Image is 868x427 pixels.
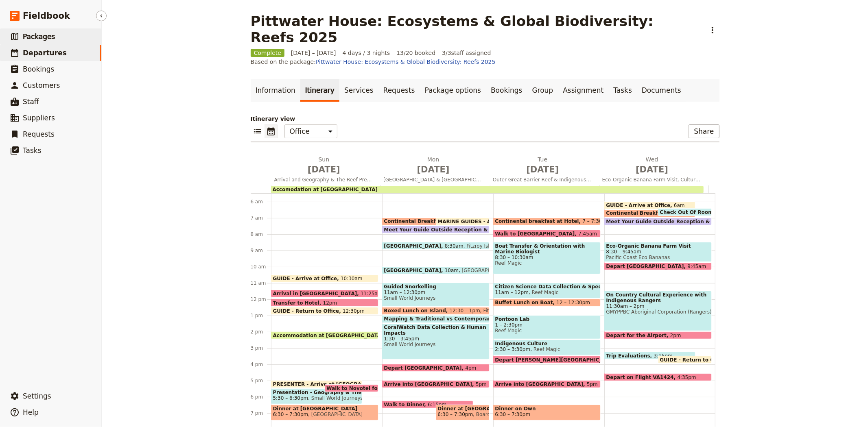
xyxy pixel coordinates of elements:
div: 6 am [251,198,271,205]
span: 6:30 – 7:30pm [495,412,531,417]
div: Guided Snorkelling11am – 12:30pmSmall World Journeys [382,283,490,307]
span: [DATE] [602,163,702,176]
span: Reef Magic [529,290,559,295]
span: 7:45am [578,231,597,236]
span: [DATE] [274,163,374,176]
div: Indigenous Culture2:30 – 3:30pmReef Magic [493,340,601,355]
div: 5 pm [251,377,271,384]
div: Arrival in [GEOGRAPHIC_DATA]11:25am [271,290,378,297]
div: Meet Your Guide Outside Reception & Depart [604,218,712,225]
button: Sun [DATE]Arrival and Geography & The Reef Presentation [271,155,380,185]
span: Transfer to Hotel [273,300,323,305]
div: Pontoon Lab1 – 2:30pmReef Magic [493,315,601,339]
span: Fitzroy Island Adventures [464,243,528,248]
span: MARINE GUIDES - Arrive at Office [438,219,533,224]
span: 12:30 – 1pm [450,308,480,314]
span: 5pm [587,381,598,387]
span: 10:30am [341,276,363,281]
span: 6am [674,203,685,208]
span: 12 – 12:30pm [556,300,590,305]
span: Settings [23,392,51,400]
span: Continental breakfast at Hotel [495,218,583,224]
div: Depart [PERSON_NAME][GEOGRAPHIC_DATA] [493,356,601,364]
span: Staff [23,98,39,106]
span: 8:30 – 10:30am [495,255,599,260]
span: 4:35pm [677,375,696,380]
div: Arrive into [GEOGRAPHIC_DATA]5pm [493,380,601,388]
span: [GEOGRAPHIC_DATA] & [GEOGRAPHIC_DATA] [380,176,486,183]
div: GUIDE - Arrive at Office10:30am [271,274,378,282]
span: Depart [GEOGRAPHIC_DATA] [606,264,688,269]
span: [GEOGRAPHIC_DATA] [308,412,363,417]
a: Itinerary [300,79,339,102]
div: 1 pm [251,312,271,319]
span: Depart [GEOGRAPHIC_DATA] [384,365,466,370]
span: Small World Journeys [384,295,488,301]
button: List view [251,124,265,138]
div: Accomodation at [GEOGRAPHIC_DATA] [271,186,704,193]
button: Share [689,124,719,138]
button: Mon [DATE][GEOGRAPHIC_DATA] & [GEOGRAPHIC_DATA] [380,155,490,185]
div: Transfer to Hotel12pm [271,299,378,307]
div: Continental Breakfast at Hotel7 – 7:30am [382,218,473,225]
span: [GEOGRAPHIC_DATA] [384,268,445,273]
span: Requests [23,130,55,138]
span: CoralWatch Data Collection & Human Impacts [384,325,488,336]
span: Arrive into [GEOGRAPHIC_DATA] [384,381,476,387]
span: 10am [445,268,459,273]
div: Presentation - Geography & The Reef5:30 – 6:30pmSmall World Journeys [271,388,362,404]
span: Reef Magic [530,346,560,352]
span: Eco-Organic Banana Farm Visit, Cultural Experience, and Departure [599,176,705,183]
div: MARINE GUIDES - Arrive at Office [436,218,490,225]
div: Meet Your Guide Outside Reception & Depart [382,226,490,233]
div: Citizen Science Data Collection & Species & Predator Identification11am – 12pmReef Magic [493,283,601,298]
span: [DATE] – [DATE] [291,49,336,57]
span: Dinner on Own [495,406,599,412]
span: Suppliers [23,114,55,122]
p: Itinerary view [251,115,719,123]
div: Dinner at [GEOGRAPHIC_DATA]6:30 – 7:30pmBoardwalk Social [436,405,490,420]
span: Outer Great Barrier Reef & Indigenous Culture [490,176,596,183]
span: Customers [23,81,60,89]
span: Boardwalk Social [473,412,518,417]
a: Requests [378,79,420,102]
span: Guided Snorkelling [384,284,488,290]
span: Pontoon Lab [495,316,599,322]
span: GUIDE - Arrive at Office [606,203,674,208]
div: 11 am [251,280,271,286]
span: On Country Cultural Experience with Indigenous Rangers [606,292,710,303]
div: Depart on Flight VA14244:35pm [604,373,712,381]
div: Boat Transfer & Orientation with Marine Biologist8:30 – 10:30amReef Magic [493,242,601,274]
div: GUIDE - Return to Office12:30pm [271,307,378,315]
span: Small World Journeys [384,342,488,347]
div: Continental Breakfast at Hotel6:30 – 7am [604,209,695,217]
span: 9:45am [687,264,706,269]
span: Tasks [23,146,42,155]
span: Packages [23,33,55,41]
span: 6:30 – 7:30pm [273,412,308,417]
div: Boxed Lunch on Island12:30 – 1pmFitzroy Island Adventures [382,307,490,315]
span: [GEOGRAPHIC_DATA] [459,268,513,273]
div: Mapping & Traditional vs Contemporary Management Activity [382,315,490,323]
span: 6:15pm [428,402,446,407]
div: 12 pm [251,296,271,303]
span: Arrive into [GEOGRAPHIC_DATA] [495,381,587,387]
span: 2:30 – 3:30pm [495,346,531,352]
a: Information [251,79,300,102]
span: Arrival and Geography & The Reef Presentation [271,176,377,183]
span: 4pm [465,365,476,370]
div: Dinner on Own6:30 – 7:30pm [493,405,601,420]
span: 3:15pm [654,353,673,358]
span: Reef Magic [495,260,599,266]
div: Arrive into [GEOGRAPHIC_DATA]5pm [382,380,490,388]
div: Depart for the Airport2pm [604,331,712,339]
a: Group [527,79,558,102]
a: Documents [637,79,686,102]
span: 8:30am [445,243,464,248]
span: Fitzroy Island Adventures [480,308,545,314]
span: Citizen Science Data Collection & Species & Predator Identification [495,284,599,290]
span: GUIDE - Arrive at Office [273,276,341,281]
div: GUIDE - Arrive at Office6am [604,201,695,209]
span: Walk to [GEOGRAPHIC_DATA] [495,231,579,236]
span: 6:30 – 7:30pm [438,412,473,417]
